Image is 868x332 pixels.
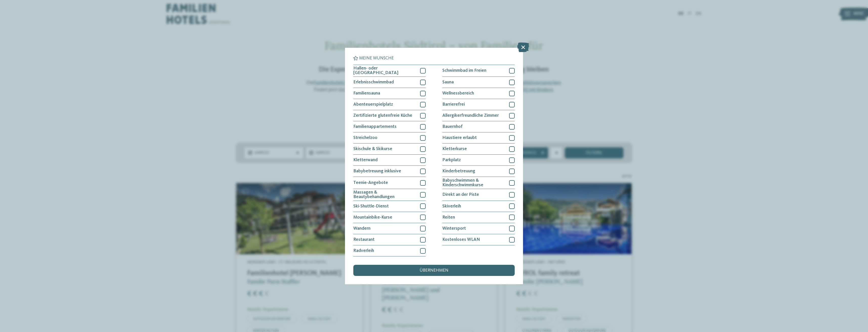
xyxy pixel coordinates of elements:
span: Familiensauna [353,91,380,96]
span: Wandern [353,226,371,231]
span: Direkt an der Piste [442,193,479,197]
span: Reiten [442,215,455,220]
span: Barrierefrei [442,102,465,107]
span: Mountainbike-Kurse [353,215,392,220]
span: Ski-Shuttle-Dienst [353,204,389,209]
span: Kostenloses WLAN [442,238,480,242]
span: Massagen & Beautybehandlungen [353,190,416,199]
span: Parkplatz [442,158,461,162]
span: Schwimmbad im Freien [442,68,486,73]
span: Babybetreuung inklusive [353,169,401,174]
span: Erlebnisschwimmbad [353,80,394,85]
span: Wellnessbereich [442,91,474,96]
span: übernehmen [420,268,448,273]
span: Kinderbetreuung [442,169,475,174]
span: Skiverleih [442,204,461,209]
span: Wintersport [442,226,466,231]
span: Bauernhof [442,125,463,129]
span: Restaurant [353,238,375,242]
span: Hallen- oder [GEOGRAPHIC_DATA] [353,66,416,75]
span: Skischule & Skikurse [353,147,392,151]
span: Abenteuerspielplatz [353,102,393,107]
span: Teenie-Angebote [353,181,388,185]
span: Sauna [442,80,454,85]
span: Haustiere erlaubt [442,136,477,140]
span: Streichelzoo [353,136,377,140]
span: Babyschwimmen & Kinderschwimmkurse [442,178,505,187]
span: Zertifizierte glutenfreie Küche [353,113,412,118]
span: Kletterwand [353,158,378,162]
span: Radverleih [353,249,374,253]
span: Familienappartements [353,125,397,129]
span: Meine Wünsche [359,56,394,61]
span: Allergikerfreundliche Zimmer [442,113,499,118]
span: Kletterkurse [442,147,467,151]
